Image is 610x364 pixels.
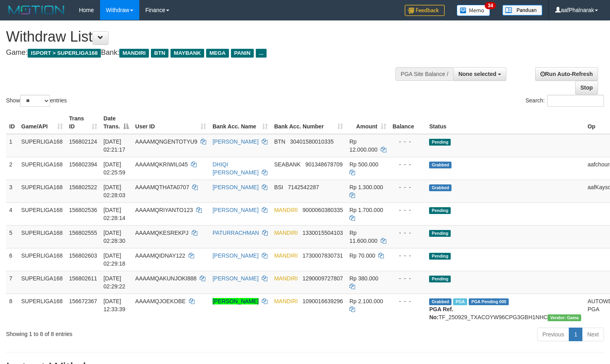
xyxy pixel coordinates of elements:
th: Bank Acc. Name: activate to sort column ascending [209,111,271,134]
a: Run Auto-Refresh [535,67,598,81]
span: AAAAMQJOEKOBE [135,298,186,304]
span: BTN [151,49,169,58]
td: SUPERLIGA168 [18,248,66,271]
a: [PERSON_NAME] [213,252,259,259]
span: None selected [458,71,496,77]
span: Rp 70.000 [349,252,375,259]
span: [DATE] 02:28:30 [104,230,126,244]
a: Stop [575,81,598,94]
span: Pending [429,276,451,282]
td: SUPERLIGA168 [18,294,66,324]
span: PANIN [231,49,254,58]
button: None selected [453,67,506,81]
span: [DATE] 02:28:03 [104,184,126,198]
span: BTN [274,138,285,145]
th: Trans ID: activate to sort column ascending [66,111,100,134]
span: AAAAMQIDNAY122 [135,252,185,259]
div: - - - [393,138,423,146]
span: 156802522 [69,184,97,190]
td: 7 [6,271,18,294]
span: ISPORT > SUPERLIGA168 [28,49,101,58]
span: Rp 1.300.000 [349,184,383,190]
a: [PERSON_NAME] [213,298,259,304]
td: 3 [6,180,18,202]
span: MEGA [206,49,229,58]
span: MANDIRI [274,230,298,236]
span: AAAAMQNGENTOTYU9 [135,138,197,145]
span: Rp 500.000 [349,161,378,168]
th: Amount: activate to sort column ascending [346,111,389,134]
span: 156802124 [69,138,97,145]
span: AAAAMQKRIWIL045 [135,161,188,168]
div: - - - [393,206,423,214]
div: - - - [393,160,423,168]
td: SUPERLIGA168 [18,225,66,248]
a: [PERSON_NAME] [213,275,259,282]
span: Grabbed [429,184,451,191]
td: 8 [6,294,18,324]
span: Rp 1.700.000 [349,207,383,213]
div: - - - [393,183,423,191]
img: Button%20Memo.svg [457,5,490,16]
span: Vendor URL: https://trx31.1velocity.biz [548,314,581,321]
td: 5 [6,225,18,248]
span: SEABANK [274,161,301,168]
th: ID [6,111,18,134]
span: 156802536 [69,207,97,213]
a: [PERSON_NAME] [213,207,259,213]
th: Balance [389,111,426,134]
th: Bank Acc. Number: activate to sort column ascending [271,111,346,134]
span: ... [256,49,267,58]
span: AAAAMQRIYANTO123 [135,207,193,213]
span: MANDIRI [274,298,298,304]
span: Copy 1330015504103 to clipboard [303,230,343,236]
img: panduan.png [502,5,542,16]
div: - - - [393,252,423,260]
th: Date Trans.: activate to sort column descending [100,111,132,134]
span: Copy 9000060380335 to clipboard [303,207,343,213]
img: MOTION_logo.png [6,4,67,16]
span: Marked by aafsengchandara [453,298,467,305]
td: SUPERLIGA168 [18,271,66,294]
td: SUPERLIGA168 [18,202,66,225]
div: - - - [393,229,423,237]
label: Search: [526,95,604,107]
span: Copy 1730007830731 to clipboard [303,252,343,259]
td: 1 [6,134,18,157]
span: Copy 1290009727807 to clipboard [303,275,343,282]
span: MANDIRI [119,49,149,58]
td: SUPERLIGA168 [18,180,66,202]
span: Copy 901348678709 to clipboard [305,161,343,168]
span: [DATE] 02:29:18 [104,252,126,267]
span: [DATE] 02:21:17 [104,138,126,153]
span: Copy 30401580010335 to clipboard [290,138,334,145]
span: 34 [485,2,496,9]
span: AAAAMQKESREKPJ [135,230,189,236]
a: 1 [569,328,582,341]
h1: Withdraw List [6,29,399,45]
span: [DATE] 02:29:22 [104,275,126,290]
span: BSI [274,184,283,190]
span: Pending [429,230,451,237]
span: 156802611 [69,275,97,282]
span: AAAAMQAKUNJOKI888 [135,275,197,282]
img: Feedback.jpg [405,5,445,16]
span: [DATE] 12:33:39 [104,298,126,312]
a: Previous [537,328,569,341]
a: PATURRACHMAN [213,230,259,236]
span: Grabbed [429,298,451,305]
td: SUPERLIGA168 [18,157,66,180]
span: MANDIRI [274,252,298,259]
span: Copy 7142542287 to clipboard [288,184,319,190]
span: 156802394 [69,161,97,168]
span: Rp 380.000 [349,275,378,282]
select: Showentries [20,95,50,107]
span: 156672367 [69,298,97,304]
span: Copy 1090016639296 to clipboard [303,298,343,304]
span: Pending [429,253,451,260]
div: - - - [393,297,423,305]
a: [PERSON_NAME] [213,138,259,145]
td: 2 [6,157,18,180]
a: Next [582,328,604,341]
a: DHIQI [PERSON_NAME] [213,161,259,176]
